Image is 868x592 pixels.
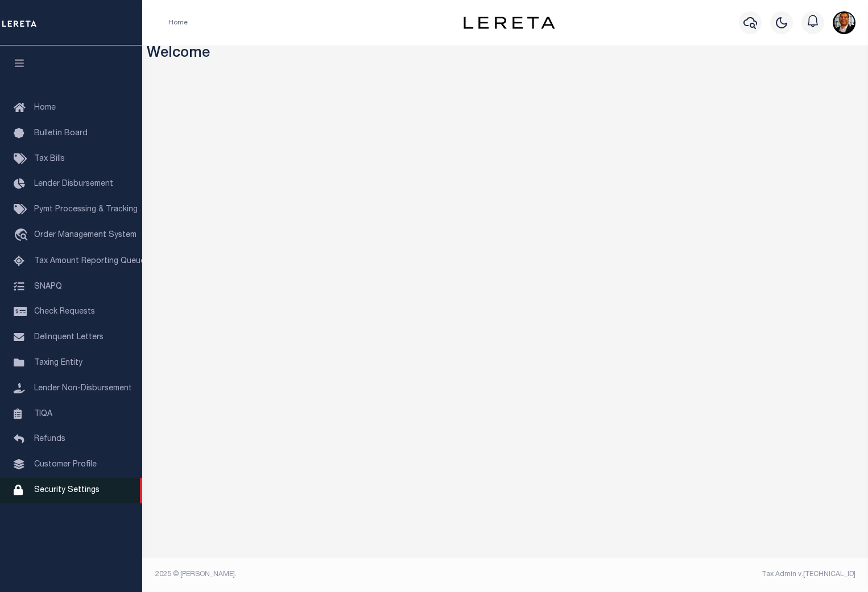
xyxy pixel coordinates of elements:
[34,410,52,418] span: TIQA
[34,155,65,163] span: Tax Bills
[34,385,132,393] span: Lender Non-Disbursement
[34,308,95,316] span: Check Requests
[147,45,864,63] h3: Welcome
[147,569,506,580] div: 2025 © [PERSON_NAME].
[34,180,113,188] span: Lender Disbursement
[34,282,62,290] span: SNAPQ
[464,16,555,29] img: logo-dark.svg
[34,359,82,367] span: Taxing Entity
[34,206,138,214] span: Pymt Processing & Tracking
[34,257,145,265] span: Tax Amount Reporting Queue
[34,231,137,239] span: Order Management System
[34,333,104,341] span: Delinquent Letters
[34,435,65,443] span: Refunds
[34,486,100,494] span: Security Settings
[34,461,97,469] span: Customer Profile
[34,104,56,112] span: Home
[14,228,32,243] i: travel_explore
[168,18,188,28] li: Home
[514,569,855,580] div: Tax Admin v.[TECHNICAL_ID]
[34,130,88,137] span: Bulletin Board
